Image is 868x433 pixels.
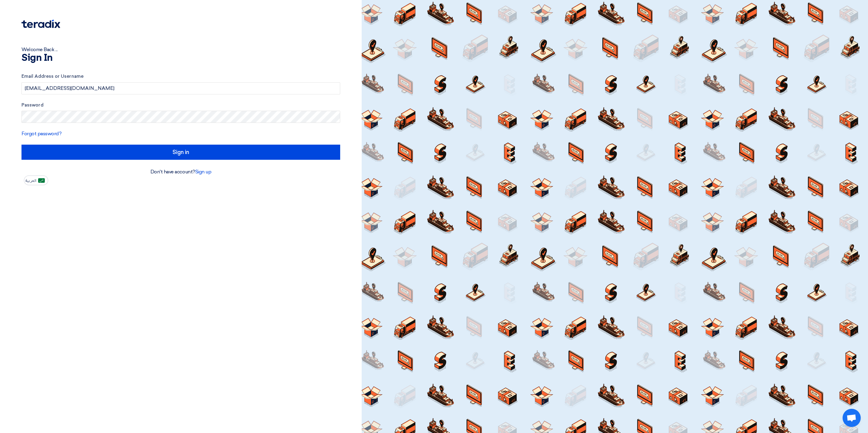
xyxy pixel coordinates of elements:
label: Password [21,102,340,109]
div: Don't have account? [21,168,340,175]
span: العربية [25,179,36,183]
label: Email Address or Username [21,73,340,80]
input: Enter your business email or username [21,82,340,94]
div: Open chat [843,409,861,427]
div: Welcome Back ... [21,46,340,53]
img: Teradix logo [21,20,60,28]
img: ar-AR.png [38,178,45,183]
button: العربية [24,175,48,185]
input: Sign in [21,145,340,160]
a: Forgot password? [21,131,61,136]
a: Sign up [195,169,212,175]
h1: Sign In [21,53,340,63]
